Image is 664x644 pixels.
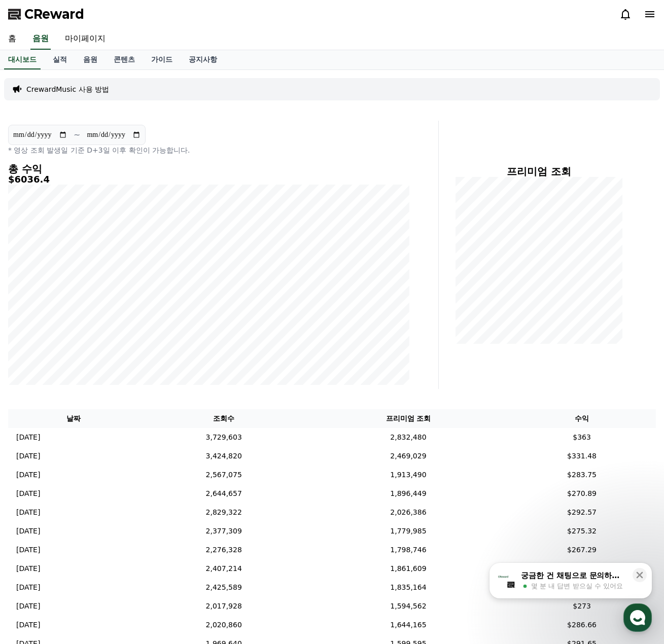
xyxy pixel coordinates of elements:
[57,28,114,50] a: 마이페이지
[447,166,632,177] h4: 프리미엄 조회
[139,578,309,597] td: 2,425,589
[139,616,309,634] td: 2,020,860
[309,503,508,522] td: 2,026,386
[309,559,508,578] td: 1,861,609
[139,522,309,541] td: 2,377,309
[508,503,656,522] td: $292.57
[139,541,309,559] td: 2,276,328
[3,321,67,347] a: 홈
[30,28,51,50] a: 음원
[139,409,309,428] th: 조회수
[309,447,508,466] td: 2,469,029
[24,6,84,22] span: CReward
[8,163,410,174] h4: 총 수익
[16,488,40,499] p: [DATE]
[139,559,309,578] td: 2,407,214
[508,428,656,447] td: $363
[8,145,410,155] p: * 영상 조회 발생일 기준 D+3일 이후 확인이 가능합니다.
[309,616,508,634] td: 1,644,165
[16,563,40,574] p: [DATE]
[309,409,508,428] th: 프리미엄 조회
[139,597,309,616] td: 2,017,928
[106,50,143,69] a: 콘텐츠
[508,409,656,428] th: 수익
[16,582,40,593] p: [DATE]
[508,466,656,484] td: $283.75
[4,50,41,69] a: 대시보드
[309,578,508,597] td: 1,835,164
[16,526,40,536] p: [DATE]
[16,470,40,480] p: [DATE]
[181,50,225,69] a: 공지사항
[26,84,109,94] a: CrewardMusic 사용 방법
[309,484,508,503] td: 1,896,449
[16,451,40,461] p: [DATE]
[508,522,656,541] td: $275.32
[16,545,40,555] p: [DATE]
[131,321,195,347] a: 설정
[75,50,106,69] a: 음원
[139,484,309,503] td: 2,644,657
[309,428,508,447] td: 2,832,480
[139,428,309,447] td: 3,729,603
[139,503,309,522] td: 2,829,322
[508,484,656,503] td: $270.89
[309,597,508,616] td: 1,594,562
[508,447,656,466] td: $331.48
[139,466,309,484] td: 2,567,075
[16,601,40,612] p: [DATE]
[32,337,38,345] span: 홈
[309,541,508,559] td: 1,798,746
[16,620,40,630] p: [DATE]
[8,409,139,428] th: 날짜
[16,432,40,443] p: [DATE]
[143,50,181,69] a: 가이드
[45,50,75,69] a: 실적
[508,559,656,578] td: $257.52
[74,129,80,141] p: ~
[8,6,84,22] a: CReward
[16,507,40,518] p: [DATE]
[8,174,410,185] h5: $6036.4
[309,466,508,484] td: 1,913,490
[139,447,309,466] td: 3,424,820
[67,321,131,347] a: 대화
[508,597,656,616] td: $273
[508,541,656,559] td: $267.29
[157,337,169,345] span: 설정
[93,337,105,345] span: 대화
[508,616,656,634] td: $286.66
[309,522,508,541] td: 1,779,985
